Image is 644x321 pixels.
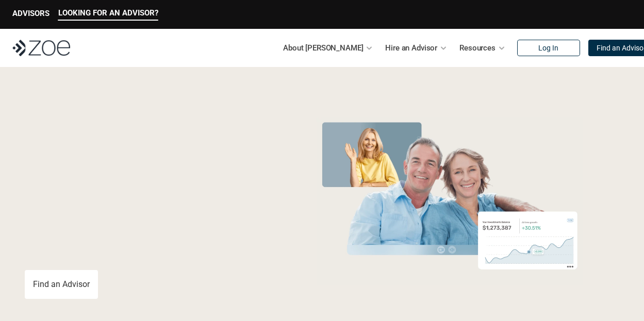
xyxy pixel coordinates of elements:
p: You deserve an advisor you can trust. [PERSON_NAME], hire, and invest with vetted, fiduciary, fin... [25,233,280,258]
em: The information in the visuals above is for illustrative purposes only and does not represent an ... [307,291,593,297]
p: Log In [538,44,558,53]
p: LOOKING FOR AN ADVISOR? [58,8,158,18]
span: with a Financial Advisor [25,148,233,223]
p: ADVISORS [12,9,49,18]
p: Hire an Advisor [385,40,437,56]
p: Resources [459,40,496,56]
a: Log In [517,40,580,56]
p: Find an Advisor [33,279,90,289]
p: About [PERSON_NAME] [283,40,363,56]
a: Find an Advisor [25,270,98,299]
span: Grow Your Wealth [25,114,254,154]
